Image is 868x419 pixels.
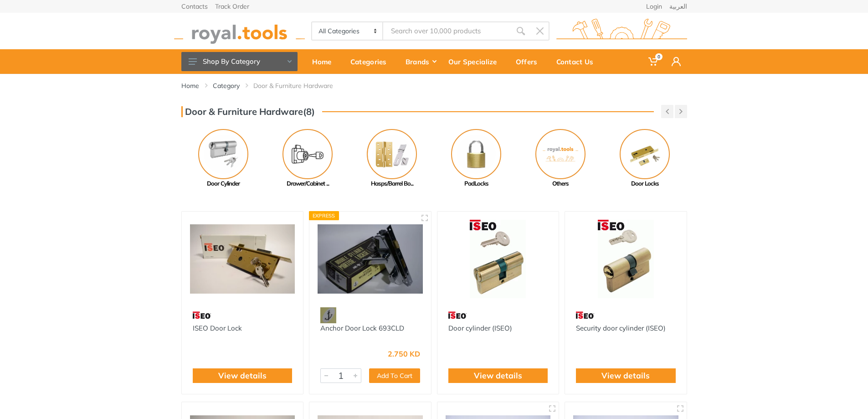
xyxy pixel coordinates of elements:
a: Category [213,81,240,90]
a: 0 [642,49,665,74]
a: Door Cylinder [181,129,266,188]
a: View details [474,370,522,382]
a: View details [601,370,650,382]
li: Door & Furniture Hardware [253,81,347,90]
div: Door Cylinder [181,179,266,188]
a: العربية [669,3,687,10]
img: Royal - Door Cylinder [198,129,248,179]
div: PadLocks [434,179,519,188]
div: Express [309,211,339,220]
div: Door Locks [603,179,687,188]
a: Door cylinder (ISEO) [448,324,512,332]
a: Offers [509,49,550,74]
img: 6.webp [193,307,211,323]
div: Categories [344,52,399,71]
div: Home [306,52,344,71]
img: Royal Tools - ISEO Door Lock [190,220,295,299]
nav: breadcrumb [181,81,687,90]
a: Contacts [181,3,208,10]
img: 6.webp [576,307,594,323]
h3: Door & Furniture Hardware(8) [181,106,315,117]
img: Royal - PadLocks [451,129,501,179]
img: Royal - Door Locks [620,129,670,179]
a: Security door cylinder (ISEO) [576,324,666,332]
a: Track Order [215,3,249,10]
img: Royal Tools - Security door cylinder (ISEO) [573,220,678,299]
div: Our Specialize [442,52,509,71]
a: Door Locks [603,129,687,188]
span: 0 [655,53,663,60]
a: Contact Us [550,49,606,74]
div: Contact Us [550,52,606,71]
a: Our Specialize [442,49,509,74]
a: Hasps/Barrel Bo... [350,129,434,188]
input: Site search [383,21,511,41]
a: Home [306,49,344,74]
img: 19.webp [320,307,336,323]
a: Drawer/Cabinet ... [266,129,350,188]
a: PadLocks [434,129,519,188]
a: ISEO Door Lock [193,324,242,332]
img: Royal - Hasps/Barrel Bolts [367,129,417,179]
button: Add To Cart [369,368,420,383]
img: Royal Tools - Anchor Door Lock 693CLD [318,220,423,299]
div: Hasps/Barrel Bo... [350,179,434,188]
a: Categories [344,49,399,74]
a: View details [218,370,267,382]
div: Brands [399,52,442,71]
div: 2.750 KD [388,350,420,357]
div: Offers [509,52,550,71]
div: Drawer/Cabinet ... [266,179,350,188]
select: Category [312,22,384,40]
div: Others [519,179,603,188]
button: Shop By Category [181,52,298,71]
a: Anchor Door Lock 693CLD [320,324,404,332]
a: Login [646,3,662,10]
img: royal.tools Logo [174,19,305,44]
img: Royal - Drawer/Cabinet Locks [282,129,333,179]
img: No Image [535,129,586,179]
a: Home [181,81,199,90]
img: Royal Tools - Door cylinder (ISEO) [446,220,551,299]
img: 6.webp [448,307,467,323]
img: royal.tools Logo [556,19,687,44]
a: Others [519,129,603,188]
